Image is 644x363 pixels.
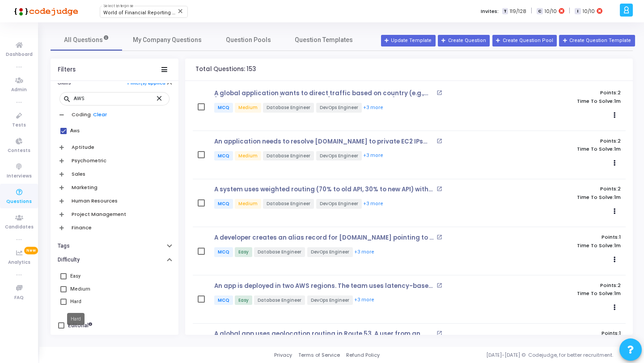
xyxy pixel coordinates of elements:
[58,66,76,73] div: Filters
[72,158,106,164] h6: Psychometric
[67,313,85,325] div: Hard
[491,283,621,288] p: Points:
[436,283,442,288] mat-icon: open_in_new
[491,186,621,192] p: Points:
[263,199,314,209] span: Database Engineer
[608,253,621,266] button: Actions
[214,151,233,161] span: MCQ
[569,6,570,16] span: |
[6,198,32,206] span: Questions
[64,35,109,45] span: All Questions
[307,295,353,305] span: DevOps Engineer
[11,2,78,20] img: logo
[226,35,271,45] span: Question Pools
[619,233,621,241] span: 1
[254,295,305,305] span: Database Engineer
[618,137,621,144] span: 2
[12,122,26,129] span: Tests
[608,157,621,169] button: Actions
[614,194,621,200] span: 1m
[491,234,621,240] p: Points:
[491,330,621,336] p: Points:
[127,80,165,86] a: 1 filter(s) applied
[72,112,91,118] h6: Coding
[316,151,362,161] span: DevOps Engineer
[363,200,384,208] button: +3 more
[380,351,633,359] div: [DATE]-[DATE] © Codejudge, for better recruitment.
[103,10,186,16] span: World of Financial Reporting (1163)
[8,147,30,155] span: Contests
[177,8,184,15] mat-icon: Clear
[354,248,375,257] button: +3 more
[72,185,97,190] h6: Marketing
[235,151,261,161] span: Medium
[491,194,621,200] p: Time To Solve:
[608,205,621,218] button: Actions
[214,295,233,305] span: MCQ
[72,144,94,150] h6: Aptitude
[263,151,314,161] span: Database Engineer
[11,86,27,94] span: Admin
[214,103,233,113] span: MCQ
[6,51,33,59] span: Dashboard
[8,259,30,266] span: Analytics
[436,234,442,240] mat-icon: open_in_new
[614,98,621,104] span: 1m
[214,330,434,338] p: A global app uses geolocation routing in Route 53. A user from an unconfigured location (e.g., no...
[70,271,80,282] div: Easy
[618,185,621,192] span: 2
[72,171,85,177] h6: Sales
[381,35,436,46] a: Update Template
[235,199,261,209] span: Medium
[195,66,256,73] h4: Total Questions: 153
[51,239,178,253] button: Tags
[491,98,621,104] p: Time To Solve:
[363,152,384,160] button: +3 more
[214,234,434,241] p: A developer creates an alias record for [DOMAIN_NAME] pointing to a CloudFront distribution. What...
[481,8,499,15] label: Invites:
[214,186,434,193] p: A system uses weighted routing (70% to old API, 30% to new API) with health checks enabled. If th...
[608,301,621,314] button: Actions
[316,199,362,209] span: DevOps Engineer
[155,94,166,102] mat-icon: close
[263,103,314,113] span: Database Engineer
[491,146,621,152] p: Time To Solve:
[559,35,635,46] button: Create Question Template
[614,243,621,249] span: 1m
[254,247,305,257] span: Database Engineer
[614,291,621,296] span: 1m
[51,253,178,267] button: Difficulty
[436,138,442,144] mat-icon: open_in_new
[274,351,292,359] a: Privacy
[235,295,252,305] span: Easy
[63,95,74,103] mat-icon: search
[354,296,375,304] button: +3 more
[492,35,557,46] button: Create Question Pool
[295,35,353,45] span: Question Templates
[214,283,434,290] p: An app is deployed in two AWS regions. The team uses latency-based routing in Route 53 but forget...
[583,8,595,15] span: 10/10
[575,8,580,15] span: I
[510,8,526,15] span: 119/128
[502,8,508,15] span: T
[70,126,80,136] div: Aws
[298,351,340,359] a: Terms of Service
[618,282,621,289] span: 2
[537,8,542,15] span: C
[235,103,261,113] span: Medium
[491,138,621,144] p: Points:
[7,173,32,180] span: Interviews
[5,224,34,231] span: Candidates
[608,109,621,122] button: Actions
[214,247,233,257] span: MCQ
[531,6,532,16] span: |
[58,243,70,249] h6: Tags
[614,146,621,152] span: 1m
[58,257,80,263] h6: Difficulty
[70,284,90,295] div: Medium
[72,198,118,204] h6: Human Resources
[316,103,362,113] span: DevOps Engineer
[24,247,38,254] span: New
[214,138,434,145] p: An application needs to resolve [DOMAIN_NAME] to private EC2 IPs within a VPC. Which Route 53 fea...
[363,104,384,112] button: +3 more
